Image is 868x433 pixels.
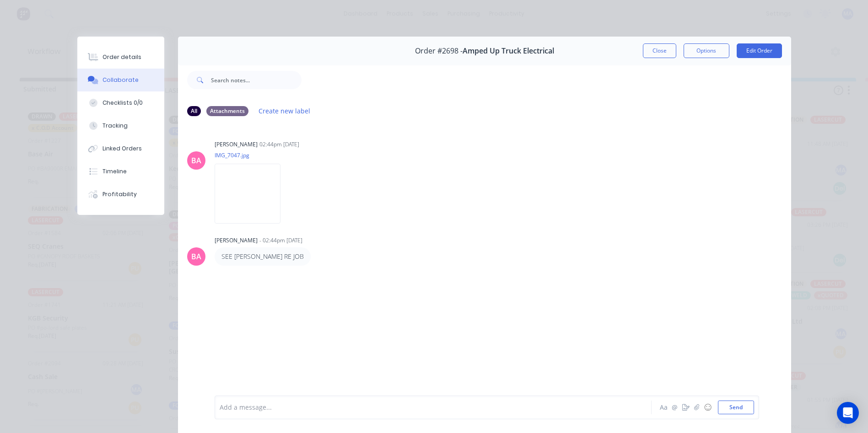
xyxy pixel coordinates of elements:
button: Close [643,43,676,58]
div: BA [191,155,201,166]
button: Aa [658,402,669,413]
button: Tracking [77,114,164,137]
p: IMG_7047.jpg [215,151,290,159]
span: Amped Up Truck Electrical [463,47,554,55]
button: Options [684,43,729,58]
div: BA [191,251,201,262]
button: Timeline [77,160,164,183]
div: Tracking [102,122,128,130]
div: Profitability [102,190,137,198]
button: Create new label [254,105,315,117]
div: Checklists 0/0 [102,99,143,107]
button: Profitability [77,183,164,206]
div: Linked Orders [102,144,142,153]
div: [PERSON_NAME] [215,236,258,245]
div: Timeline [102,167,127,176]
div: Attachments [206,106,248,116]
div: - 02:44pm [DATE] [259,236,302,245]
p: SEE [PERSON_NAME] RE JOB [221,252,304,261]
button: @ [669,402,680,413]
button: Collaborate [77,69,164,91]
button: ☺ [702,402,713,413]
div: Open Intercom Messenger [837,402,859,424]
span: Order #2698 - [415,47,463,55]
div: Collaborate [102,76,139,84]
div: All [187,106,201,116]
button: Edit Order [737,43,782,58]
button: Order details [77,46,164,69]
button: Checklists 0/0 [77,91,164,114]
button: Send [718,401,754,414]
div: [PERSON_NAME] [215,140,258,149]
div: Order details [102,53,141,61]
div: 02:44pm [DATE] [259,140,299,149]
button: Linked Orders [77,137,164,160]
input: Search notes... [211,71,302,89]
